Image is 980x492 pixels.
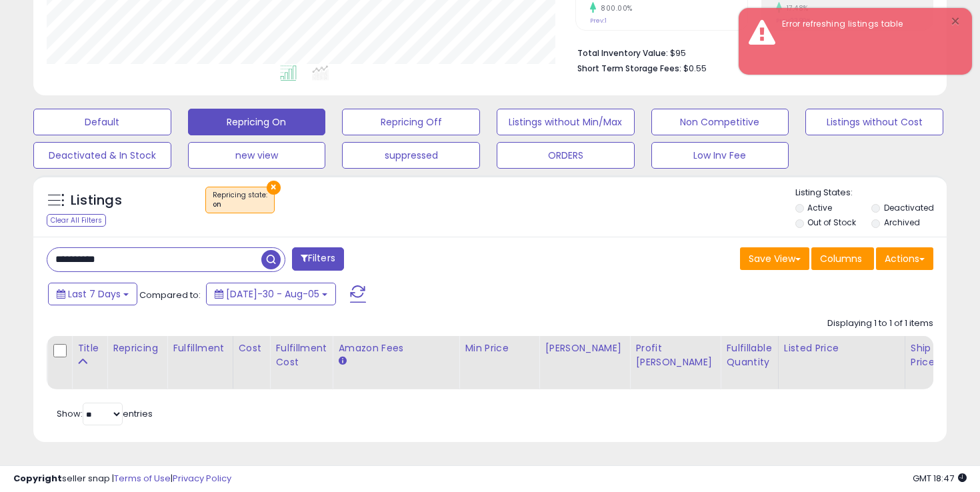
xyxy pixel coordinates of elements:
[173,341,227,355] div: Fulfillment
[740,247,809,270] button: Save View
[497,142,635,169] button: ORDERS
[635,341,715,369] div: Profit [PERSON_NAME]
[465,341,533,355] div: Min Price
[651,109,789,135] button: Non Competitive
[805,109,943,135] button: Listings without Cost
[338,355,346,367] small: Amazon Fees.
[782,3,809,13] small: 17.48%
[950,13,961,30] button: ×
[683,62,707,75] span: $0.55
[807,202,832,213] label: Active
[596,3,633,13] small: 800.00%
[213,190,267,210] span: Repricing state :
[827,317,933,330] div: Displaying 1 to 1 of 1 items
[342,142,480,169] button: suppressed
[577,47,668,59] b: Total Inventory Value:
[188,109,326,135] button: Repricing On
[77,341,101,355] div: Title
[48,283,137,305] button: Last 7 Days
[267,181,281,195] button: ×
[811,247,874,270] button: Columns
[188,142,326,169] button: new view
[913,472,967,485] span: 2025-08-13 18:47 GMT
[47,214,106,227] div: Clear All Filters
[772,18,962,31] div: Error refreshing listings table
[795,187,947,199] p: Listing States:
[139,289,201,301] span: Compared to:
[911,341,937,369] div: Ship Price
[545,341,624,355] div: [PERSON_NAME]
[113,341,161,355] div: Repricing
[206,283,336,305] button: [DATE]-30 - Aug-05
[71,191,122,210] h5: Listings
[577,44,923,60] li: $95
[884,202,934,213] label: Deactivated
[13,472,62,485] strong: Copyright
[57,407,153,420] span: Show: entries
[820,252,862,265] span: Columns
[173,472,231,485] a: Privacy Policy
[784,341,899,355] div: Listed Price
[726,341,772,369] div: Fulfillable Quantity
[651,142,789,169] button: Low Inv Fee
[342,109,480,135] button: Repricing Off
[876,247,933,270] button: Actions
[577,63,681,74] b: Short Term Storage Fees:
[239,341,265,355] div: Cost
[213,200,267,209] div: on
[275,341,327,369] div: Fulfillment Cost
[226,287,319,301] span: [DATE]-30 - Aug-05
[33,142,171,169] button: Deactivated & In Stock
[292,247,344,271] button: Filters
[68,287,121,301] span: Last 7 Days
[884,217,920,228] label: Archived
[807,217,856,228] label: Out of Stock
[13,473,231,485] div: seller snap | |
[33,109,171,135] button: Default
[497,109,635,135] button: Listings without Min/Max
[338,341,453,355] div: Amazon Fees
[114,472,171,485] a: Terms of Use
[590,17,607,25] small: Prev: 1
